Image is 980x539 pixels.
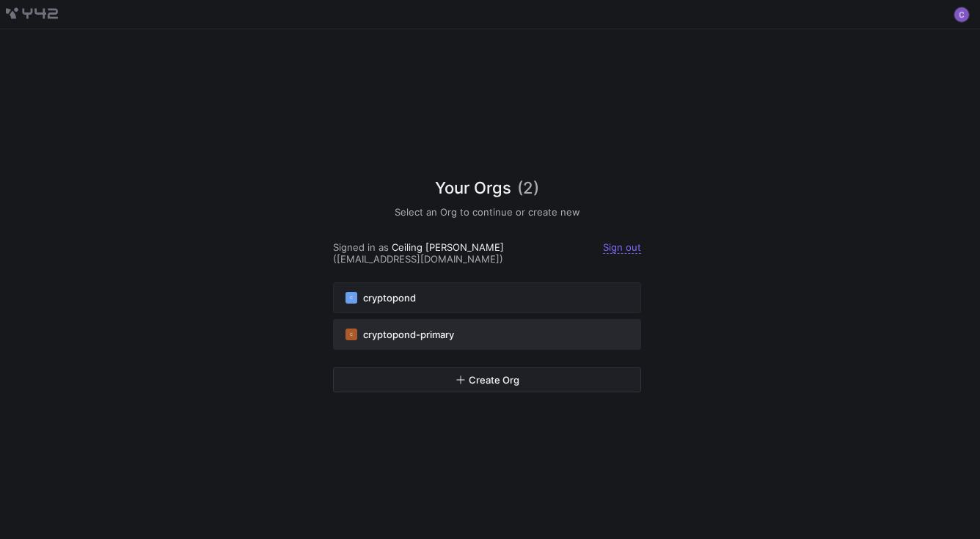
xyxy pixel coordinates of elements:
span: Create Org [469,374,519,386]
div: C [345,329,357,340]
button: Ccryptopond-primary [333,319,641,350]
span: cryptopond-primary [363,329,454,340]
span: ([EMAIL_ADDRESS][DOMAIN_NAME]) [333,253,503,265]
h5: Select an Org to continue or create new [333,206,641,218]
span: Your Orgs [435,176,511,200]
span: (2) [517,176,539,200]
button: Create Org [333,367,641,392]
button: Ccryptopond [333,282,641,313]
span: Ceiling [PERSON_NAME] [392,241,504,253]
div: C [345,292,357,304]
span: cryptopond [363,292,416,304]
span: Signed in as [333,241,389,253]
button: https://lh3.googleusercontent.com/a/ACg8ocL5hHIcNgxjrjDvW2IB9Zc3OMw20Wvong8C6gpurw_crp9hOg=s96-c [953,6,970,23]
a: Sign out [603,241,641,254]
